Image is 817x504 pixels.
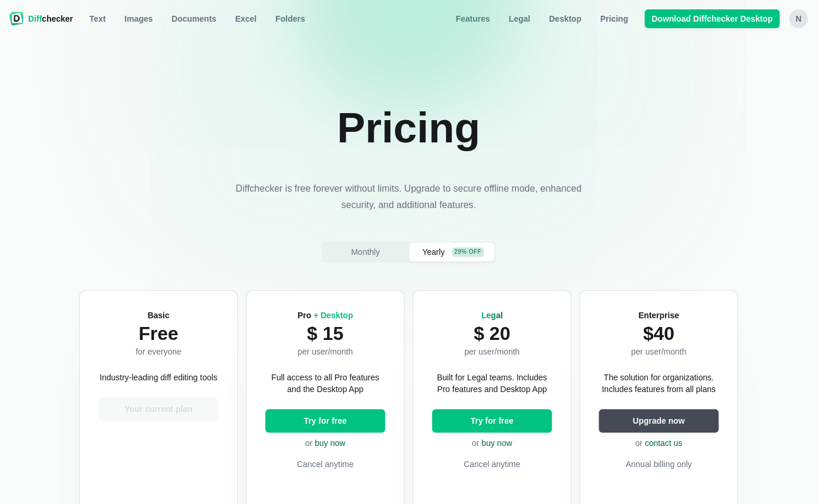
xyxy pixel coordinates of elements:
[82,9,113,28] a: Text
[313,311,353,320] span: + Desktop
[599,437,718,449] p: or
[117,9,160,28] a: Images
[28,14,42,23] span: Diff
[502,9,538,28] a: Legal
[481,311,503,320] span: Legal
[164,9,223,28] a: Documents
[136,321,181,346] p: Free
[464,321,519,346] p: $ 20
[298,309,353,321] h2: Pro
[337,103,480,152] h1: Pricing
[298,321,353,346] p: $ 15
[432,372,552,395] p: Built for Legal teams. Includes Pro features and Desktop App
[599,409,718,433] button: Upgrade now
[452,247,484,257] div: 29% off
[649,13,775,25] span: Download Diffchecker Desktop
[169,13,218,25] span: Documents
[593,9,634,28] a: Pricing
[268,9,312,28] button: Folders
[301,415,349,427] span: Try for free
[232,181,585,213] p: Diffchecker is free forever without limits. Upgrade to secure offline mode, enhanced security, an...
[599,458,718,470] p: Annual billing only
[9,9,73,28] a: Diffchecker
[28,13,73,25] span: checker
[546,13,583,25] span: Desktop
[542,9,588,28] a: Desktop
[481,438,512,448] a: buy now
[323,243,408,261] button: Monthly
[409,243,494,261] button: Yearly29% off
[432,437,552,449] p: or
[99,397,218,421] button: Your current plan
[631,309,686,321] h2: Enterprise
[136,346,181,357] p: for everyone
[644,438,682,448] a: contact us
[265,458,385,470] p: Cancel anytime
[9,12,23,26] img: Diffchecker logo
[122,13,155,25] span: Images
[136,309,181,321] h2: Basic
[468,415,515,427] span: Try for free
[87,13,108,25] span: Text
[432,458,552,470] p: Cancel anytime
[789,9,808,28] button: n
[644,9,779,28] a: Download Diffchecker Desktop
[599,372,718,395] p: The solution for organizations. Includes features from all plans
[448,9,497,28] a: Features
[100,372,218,383] p: Industry-leading diff editing tools
[265,409,385,433] button: Try for free
[420,246,447,258] span: Yearly
[453,13,492,25] span: Features
[265,372,385,395] p: Full access to all Pro features and the Desktop App
[122,403,195,415] span: Your current plan
[432,409,552,433] button: Try for free
[315,438,345,448] a: buy now
[273,13,308,25] span: Folders
[233,13,259,25] span: Excel
[228,9,264,28] a: Excel
[631,346,686,357] p: per user/month
[464,346,519,357] p: per user/month
[349,246,382,258] span: Monthly
[265,437,385,449] p: or
[298,346,353,357] p: per user/month
[630,415,687,427] span: Upgrade now
[507,13,533,25] span: Legal
[631,321,686,346] p: $40
[597,13,630,25] span: Pricing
